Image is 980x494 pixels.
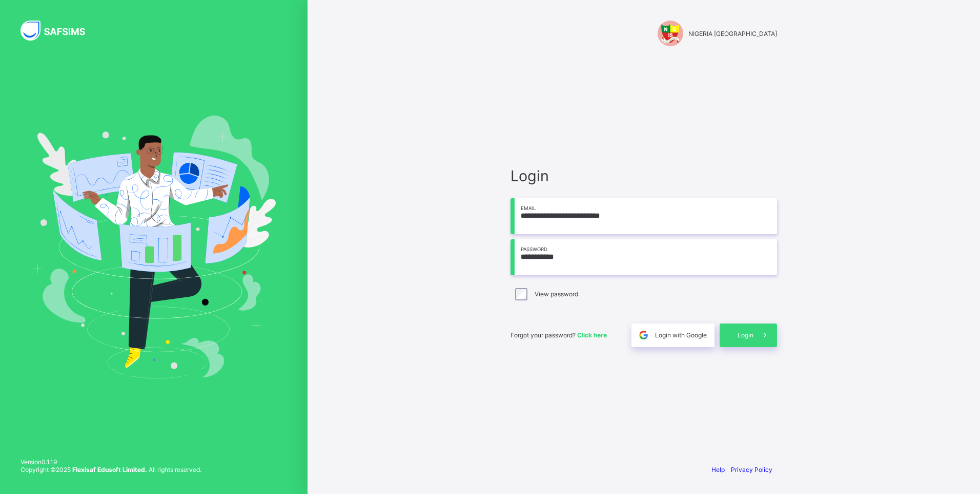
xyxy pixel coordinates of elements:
[638,329,649,341] img: google.396cfc9801f0270233282035f929180a.svg
[688,30,777,37] span: NIGERIA [GEOGRAPHIC_DATA]
[21,21,97,41] img: SAFSIMS Logo
[738,331,753,339] span: Login
[511,331,607,339] span: Forgot your password?
[32,116,276,378] img: Hero Image
[21,458,201,466] span: Version 0.1.19
[731,466,772,473] a: Privacy Policy
[21,466,201,473] span: Copyright © 2025 All rights reserved.
[711,466,725,473] a: Help
[511,167,777,185] span: Login
[535,290,578,298] label: View password
[577,331,607,339] a: Click here
[72,466,147,473] strong: Flexisaf Edusoft Limited.
[655,331,707,339] span: Login with Google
